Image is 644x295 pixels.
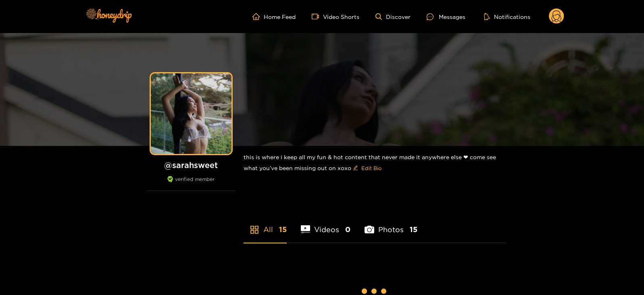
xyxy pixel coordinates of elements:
div: verified member [147,176,236,191]
button: editEdit Bio [351,162,383,175]
li: Photos [365,206,417,243]
span: appstore [250,225,259,235]
span: 15 [279,224,287,235]
span: video-camera [312,13,323,20]
span: 0 [345,224,350,235]
span: edit [353,165,358,171]
a: Video Shorts [312,13,359,20]
span: home [252,13,264,20]
span: Edit Bio [361,164,381,172]
span: 15 [410,224,417,235]
button: Notifications [481,12,533,21]
a: Home Feed [252,13,296,20]
li: All [244,206,287,243]
li: Videos [301,206,351,243]
a: Discover [375,13,411,20]
h1: @ sarahsweet [147,160,236,170]
div: Messages [427,12,465,21]
div: this is where i keep all my fun & hot content that never made it anywhere else ❤︎︎ come see what ... [244,146,506,181]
